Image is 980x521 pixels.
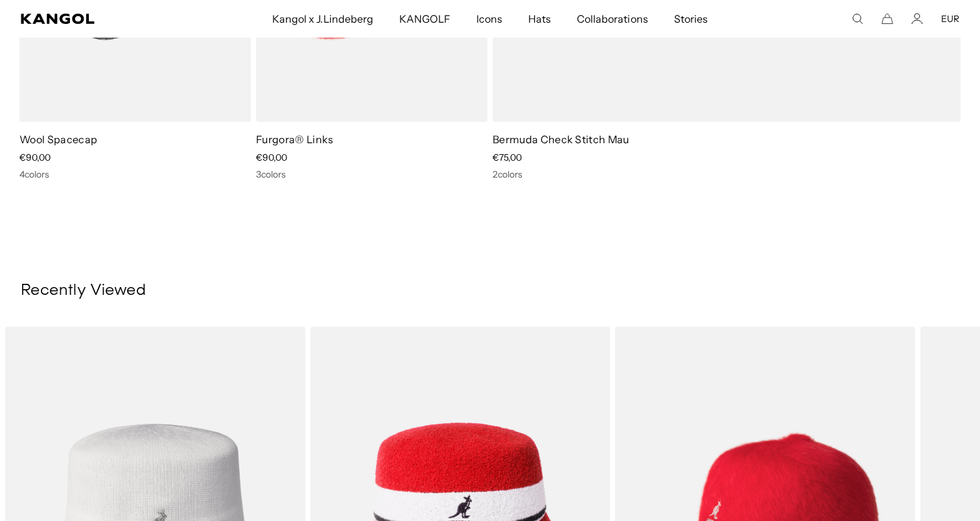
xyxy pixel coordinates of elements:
[19,133,97,146] a: Wool Spacecap
[21,14,180,24] a: Kangol
[256,152,287,163] span: €90,00
[941,13,959,25] button: EUR
[493,152,522,163] span: €75,00
[19,168,251,180] div: 4 colors
[881,13,893,25] button: Cart
[256,133,333,146] a: Furgora® Links
[256,168,487,180] div: 3 colors
[911,13,923,25] a: Account
[21,281,959,301] h3: Recently Viewed
[852,13,863,25] summary: Search here
[493,133,629,146] a: Bermuda Check Stitch Mau
[19,152,51,163] span: €90,00
[493,168,961,180] div: 2 colors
